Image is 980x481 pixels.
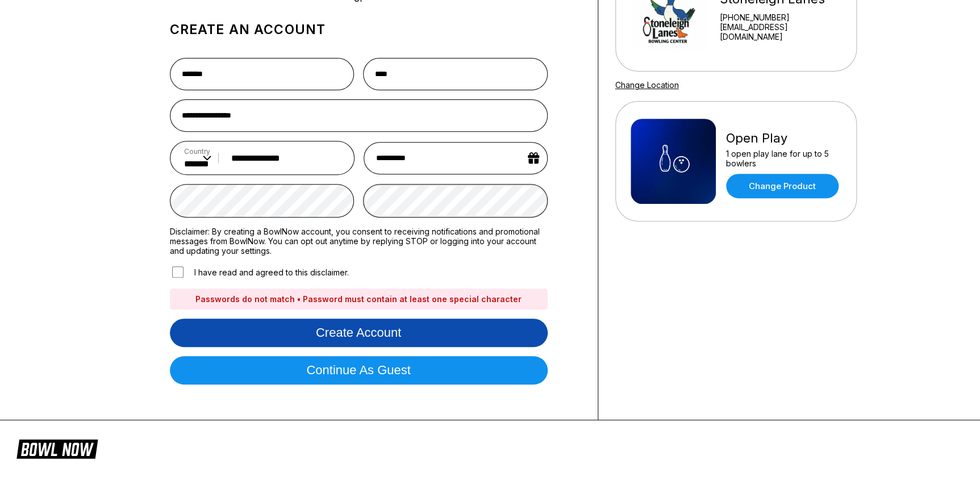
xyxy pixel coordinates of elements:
h1: Create an account [170,22,548,37]
div: [PHONE_NUMBER] [719,12,841,22]
a: Change Location [615,80,679,90]
img: Open Play [631,119,716,204]
a: [EMAIL_ADDRESS][DOMAIN_NAME] [719,22,841,41]
button: Create account [170,319,548,347]
label: Disclaimer: By creating a BowlNow account, you consent to receiving notifications and promotional... [170,227,548,256]
div: Passwords do not match • Password must contain at least one special character [170,288,548,309]
a: Change Product [726,174,839,198]
input: I have read and agreed to this disclaimer. [172,266,184,278]
div: 1 open play lane for up to 5 bowlers [726,149,841,168]
label: I have read and agreed to this disclaimer. [170,265,349,279]
button: Continue as guest [170,356,548,384]
label: Country [184,147,211,156]
div: Open Play [726,131,841,146]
